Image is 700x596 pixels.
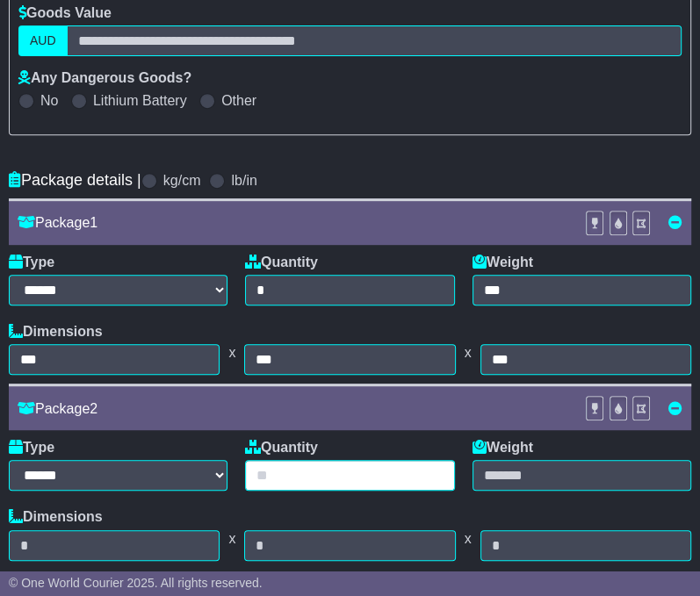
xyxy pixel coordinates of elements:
[90,401,97,416] span: 2
[668,401,682,416] a: Remove this item
[9,576,263,590] span: © One World Courier 2025. All rights reserved.
[90,215,97,230] span: 1
[456,530,480,547] span: x
[9,254,54,270] label: Type
[231,172,256,189] label: lb/in
[456,344,480,361] span: x
[668,215,682,230] a: Remove this item
[220,530,244,547] span: x
[221,92,256,109] label: Other
[163,172,201,189] label: kg/cm
[18,4,112,21] label: Goods Value
[245,439,318,456] label: Quantity
[9,508,103,525] label: Dimensions
[18,25,68,56] label: AUD
[93,92,187,109] label: Lithium Battery
[473,439,533,456] label: Weight
[40,92,58,109] label: No
[9,323,103,340] label: Dimensions
[9,214,576,231] div: Package
[9,400,576,417] div: Package
[9,171,141,190] h4: Package details |
[473,254,533,270] label: Weight
[245,254,318,270] label: Quantity
[18,69,191,86] label: Any Dangerous Goods?
[9,439,54,456] label: Type
[220,344,244,361] span: x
